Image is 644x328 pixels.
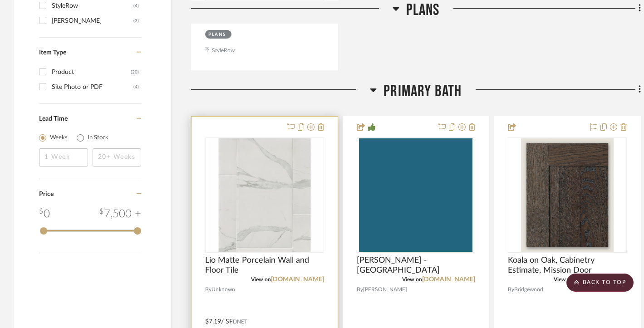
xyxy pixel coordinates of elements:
input: 20+ Weeks [93,148,142,166]
div: (3) [133,14,139,28]
img: Koala on Oak, Cabinetry Estimate, Mission Door [521,138,614,252]
span: Lio Matte Porcelain Wall and Floor Tile [205,255,324,275]
span: Price [39,191,54,197]
span: View on [251,277,271,282]
div: 0 [357,138,475,252]
span: Bridgewood [514,285,543,294]
div: 0 [39,206,50,222]
a: [DOMAIN_NAME] [422,276,475,283]
span: View on [402,277,422,282]
span: [PERSON_NAME] - [GEOGRAPHIC_DATA] [357,255,476,275]
span: [PERSON_NAME] [363,285,407,294]
div: Product [52,65,131,79]
span: Koala on Oak, Cabinetry Estimate, Mission Door [508,255,627,275]
div: 0 [206,138,324,252]
a: [DOMAIN_NAME] [271,276,324,283]
span: Item Type [39,49,66,56]
label: In Stock [88,133,108,142]
span: By [205,285,211,294]
span: View on [554,277,574,282]
img: Lio Matte Porcelain Wall and Floor Tile [208,138,321,252]
span: Lead Time [39,116,68,122]
span: Primary Bath [383,82,462,101]
div: 7,500 + [99,206,141,222]
label: Weeks [50,133,68,142]
span: By [508,285,514,294]
span: Unknown [211,285,235,294]
div: Site Photo or PDF [52,80,133,94]
img: Sherwin WIlliams - Georgian Bay [359,138,472,252]
span: By [357,285,363,294]
div: [PERSON_NAME] [52,14,133,28]
div: Plans [208,31,226,38]
div: (20) [131,65,139,79]
div: (4) [133,80,139,94]
input: 1 Week [39,148,88,166]
scroll-to-top-button: BACK TO TOP [566,274,634,292]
